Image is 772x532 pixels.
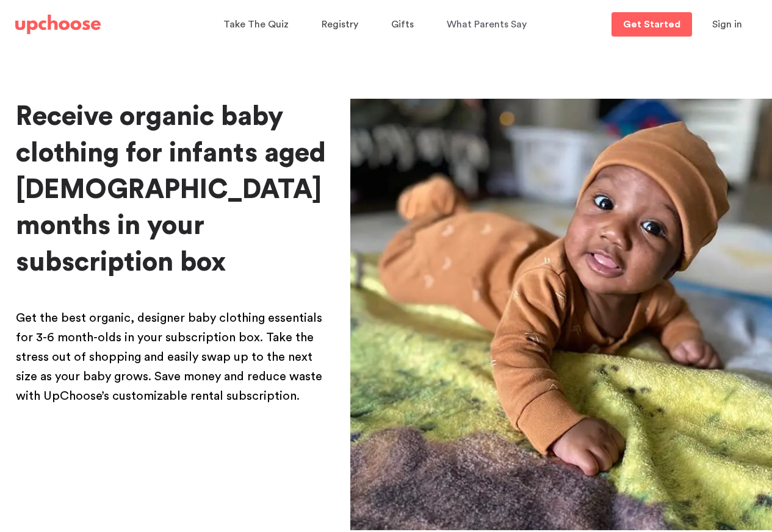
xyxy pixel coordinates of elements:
span: Get the best organic, designer baby clothing essentials for 3-6 month-olds in your subscription b... [16,312,322,402]
a: Get Started [611,12,692,37]
span: Sign in [712,20,742,29]
p: Get Started [623,20,680,29]
a: What Parents Say [447,13,530,37]
a: Registry [322,13,362,37]
span: Take The Quiz [223,20,289,29]
span: Registry [322,20,358,29]
span: What Parents Say [447,20,527,29]
button: Sign in [697,12,757,37]
h1: Receive organic baby clothing for infants aged [DEMOGRAPHIC_DATA] months in your subscription box [16,99,331,281]
img: UpChoose [15,15,101,34]
a: Take The Quiz [223,13,292,37]
a: UpChoose [15,12,101,37]
span: Gifts [391,20,414,29]
a: Gifts [391,13,417,37]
